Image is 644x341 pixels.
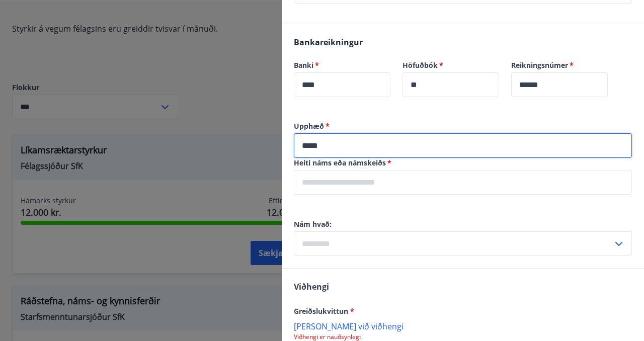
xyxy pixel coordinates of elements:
[294,219,632,229] label: Nám hvað:
[294,121,632,131] label: Upphæð
[294,60,390,70] label: Banki
[294,321,632,331] p: [PERSON_NAME] við viðhengi
[294,306,354,316] span: Greiðslukvittun
[403,60,499,70] label: Höfuðbók
[511,60,608,70] label: Reikningsnúmer
[294,281,329,292] span: Viðhengi
[294,37,363,48] span: Bankareikningur
[294,158,632,168] label: Heiti náms eða námskeiðs
[294,133,632,158] div: Upphæð
[294,333,632,341] p: Viðhengi er nauðsynlegt!
[294,170,632,195] div: Heiti náms eða námskeiðs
